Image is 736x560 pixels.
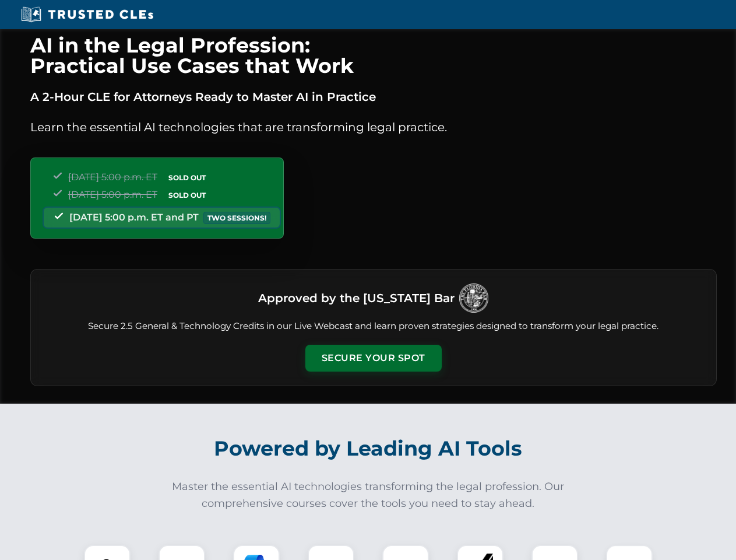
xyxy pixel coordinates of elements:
span: [DATE] 5:00 p.m. ET [68,171,157,183]
button: Secure Your Spot [305,345,442,372]
h1: AI in the Legal Profession: Practical Use Cases that Work [30,35,717,76]
span: SOLD OUT [164,189,210,201]
span: [DATE] 5:00 p.m. ET [68,189,157,200]
img: Trusted CLEs [17,6,157,23]
p: Learn the essential AI technologies that are transforming legal practice. [30,118,717,136]
p: Master the essential AI technologies transforming the legal profession. Our comprehensive courses... [164,478,572,512]
h2: Powered by Leading AI Tools [45,428,691,469]
img: Logo [459,283,488,313]
h3: Approved by the [US_STATE] Bar [258,288,455,309]
p: A 2-Hour CLE for Attorneys Ready to Master AI in Practice [30,87,717,106]
p: Secure 2.5 General & Technology Credits in our Live Webcast and learn proven strategies designed ... [45,320,702,333]
span: SOLD OUT [164,171,210,184]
